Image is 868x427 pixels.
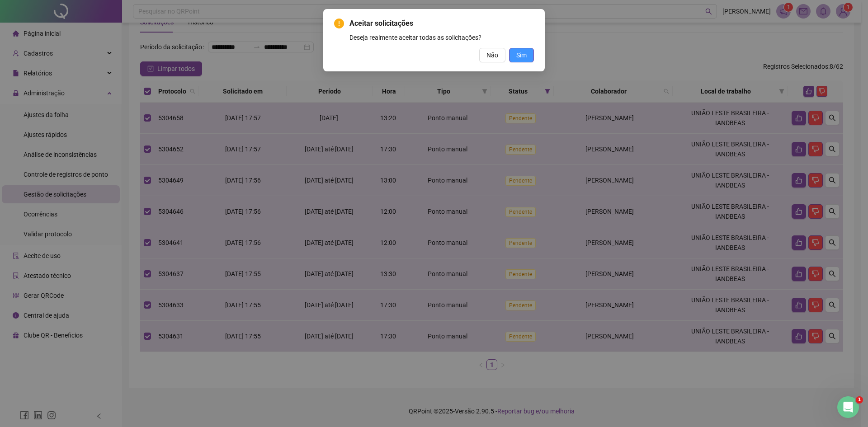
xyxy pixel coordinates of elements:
[856,396,863,404] span: 1
[334,19,344,28] span: exclamation-circle
[516,50,527,60] span: Sim
[479,48,505,62] button: Não
[349,33,534,42] div: Deseja realmente aceitar todas as solicitações?
[837,396,859,418] iframe: Intercom live chat
[349,18,534,29] span: Aceitar solicitações
[509,48,534,62] button: Sim
[486,50,498,60] span: Não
